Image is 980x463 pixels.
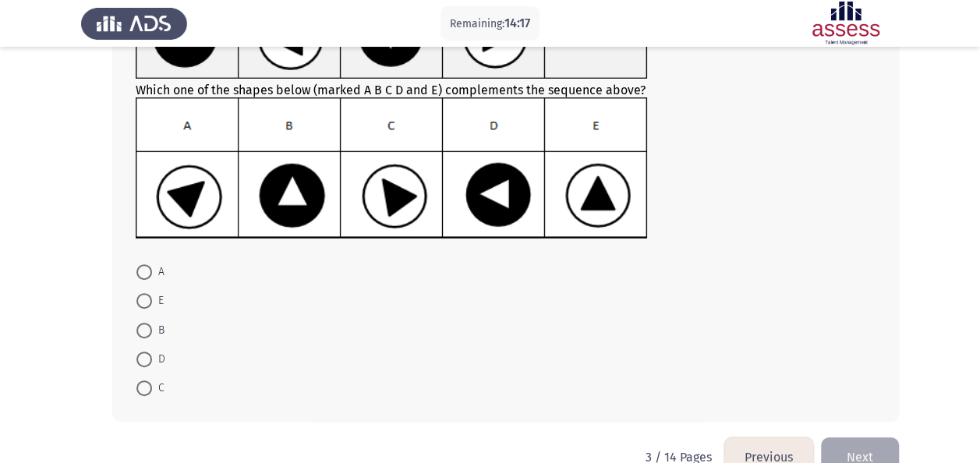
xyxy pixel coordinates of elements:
img: Assessment logo of ASSESS Focus 4 Module Assessment (EN/AR) (Basic - IB) [793,2,899,45]
span: C [152,379,165,398]
span: 14:17 [504,16,530,30]
span: A [152,263,165,281]
span: B [152,321,165,340]
span: E [152,292,164,310]
img: Assess Talent Management logo [81,2,187,45]
img: UkFYYl8wNzFfQi5wbmcxNjkxMzAzMTM5NDg2.png [136,97,648,239]
p: Remaining: [450,14,530,34]
span: D [152,350,165,369]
